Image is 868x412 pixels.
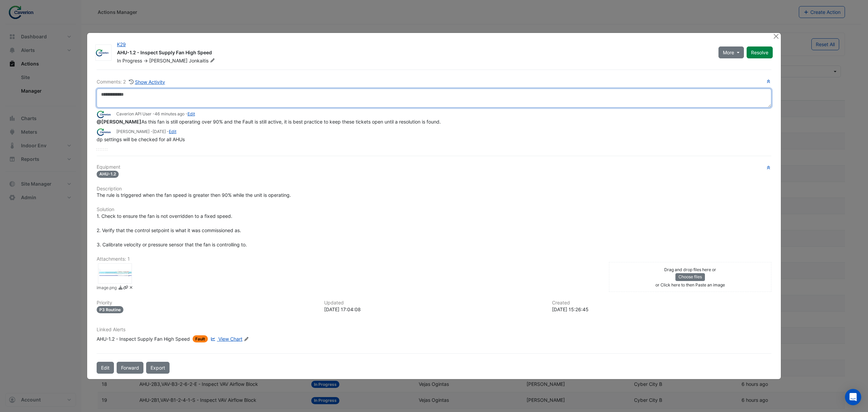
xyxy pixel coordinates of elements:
[723,49,734,56] span: More
[116,129,176,135] small: [PERSON_NAME] - -
[116,111,195,117] small: Caverion API User - -
[552,300,771,306] h6: Created
[97,207,771,212] h6: Solution
[97,192,291,198] span: The rule is triggered when the fan speed is greater then 90% while the unit is operating.
[98,263,132,284] div: image.png
[129,285,134,292] a: Delete
[117,49,710,57] div: AHU-1.2 - Inspect Supply Fan High Speed
[209,335,242,342] a: View Chart
[97,285,117,292] small: image.png
[117,41,126,47] a: K29
[97,213,247,247] span: 1. Check to ensure the fan is not overridden to a fixed speed. 2. Verify that the control setpoin...
[218,336,242,342] span: View Chart
[189,57,216,64] span: Jonkaitis
[664,267,716,272] small: Drag and drop files here or
[772,33,780,40] button: Close
[675,273,705,281] button: Choose files
[143,58,148,63] span: ->
[97,300,316,306] h6: Priority
[155,111,184,116] span: 2025-08-11 17:02:57
[97,362,114,374] button: Edit
[146,362,170,374] a: Export
[97,78,165,86] div: Comments: 2
[244,337,249,342] fa-icon: Edit Linked Alerts
[97,256,771,262] h6: Attachments: 1
[718,46,744,58] button: More
[97,306,123,313] div: P3 Routine
[149,58,188,63] span: [PERSON_NAME]
[169,129,176,134] a: Edit
[97,164,771,170] h6: Equipment
[97,335,190,342] div: AHU-1.2 - Inspect Supply Fan High Speed
[117,58,142,63] span: In Progress
[117,362,143,374] button: Forward
[188,111,195,116] a: Edit
[97,119,141,125] span: tomas.jonkaitis@caverion.com [Caverion]
[123,285,128,292] a: Copy link to clipboard
[193,335,208,342] span: Fault
[153,129,166,134] span: 2025-08-08 15:26:46
[97,119,441,125] span: As this fan is still operating over 90% and the Fault is still active, it is best practice to kee...
[97,186,771,192] h6: Description
[655,282,725,287] small: or Click here to then Paste an image
[747,46,773,58] button: Resolve
[97,327,771,333] h6: Linked Alerts
[96,49,111,56] img: Caverion
[552,306,771,313] div: [DATE] 15:26:45
[118,285,123,292] a: Download
[324,306,544,313] div: [DATE] 17:04:08
[324,300,544,306] h6: Updated
[129,78,165,86] button: Show Activity
[845,389,861,405] div: Open Intercom Messenger
[97,128,114,136] img: Caverion
[97,111,114,118] img: Caverion
[97,171,119,178] span: AHU-1.2
[97,136,185,142] span: dp settings will be checked for all AHUs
